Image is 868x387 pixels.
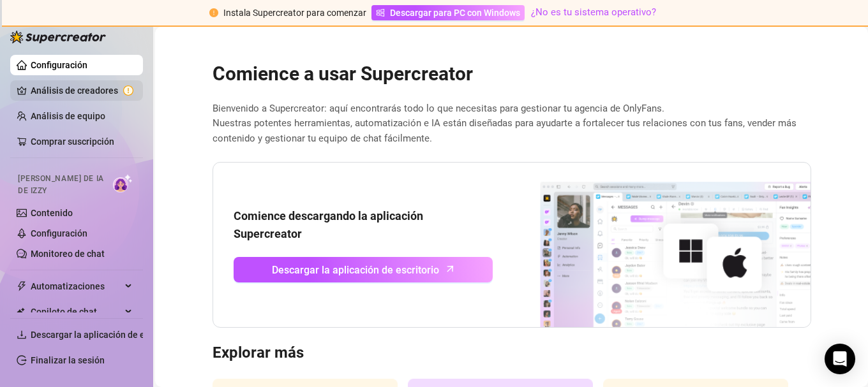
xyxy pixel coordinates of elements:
font: Bienvenido a Supercreator: aquí encontrarás todo lo que necesitas para gestionar tu agencia de On... [213,103,664,114]
img: Copiloto de chat [17,307,25,316]
a: Finalizar la sesión [31,355,105,365]
span: flecha hacia arriba [443,261,458,276]
a: Configuración [31,60,87,70]
span: círculo de exclamación [209,8,218,17]
span: rayo [17,281,27,291]
a: Análisis de creadores círculo de exclamación [31,80,133,101]
a: Monitoreo de chat [31,249,105,259]
a: Descargar para PC con Windows [371,5,525,20]
img: Descargar aplicación [493,163,811,328]
font: Instala Supercreator para comenzar [223,8,366,18]
font: Descargar la aplicación de escritorio [31,330,179,340]
font: Explorar más [213,344,304,361]
a: Configuración [31,228,87,238]
font: Automatizaciones [31,281,105,291]
img: logo-BBDzfeDw.svg [10,31,106,43]
font: Copiloto de chat [31,307,97,317]
img: Charla de IA [113,174,133,193]
font: Comience a usar Supercreator [213,62,473,85]
font: Comience descargando la aplicación Supercreator [234,209,423,240]
font: Descargar la aplicación de escritorio [272,264,439,276]
font: Descargar para PC con Windows [390,8,520,18]
a: ¿No es tu sistema operativo? [531,6,656,18]
div: Abrir Intercom Messenger [825,344,855,374]
a: Análisis de equipo [31,111,105,121]
a: Descargar la aplicación de escritorioflecha hacia arriba [234,257,493,282]
font: [PERSON_NAME] de IA de Izzy [18,174,104,195]
span: descargar [17,330,27,340]
font: Nuestras potentes herramientas, automatización e IA están diseñadas para ayudarte a fortalecer tu... [213,117,797,144]
span: ventanas [376,8,385,17]
a: Contenido [31,208,73,218]
a: Comprar suscripción [31,131,133,152]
